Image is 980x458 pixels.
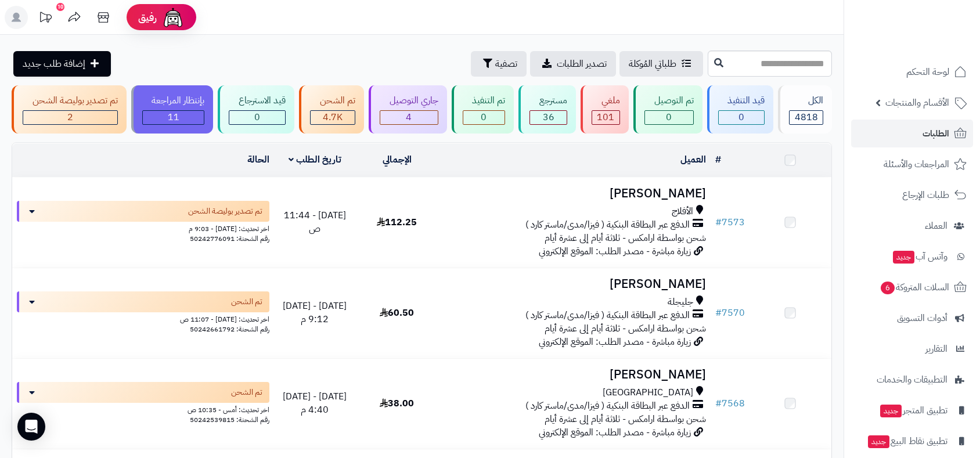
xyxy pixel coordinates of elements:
div: قيد الاسترجاع [229,94,286,107]
div: تم التوصيل [644,94,694,107]
span: الدفع عبر البطاقة البنكية ( فيزا/مدى/ماستر كارد ) [525,399,690,413]
span: زيارة مباشرة - مصدر الطلب: الموقع الإلكتروني [539,335,691,349]
span: [DATE] - [DATE] 9:12 م [283,299,347,326]
h3: [PERSON_NAME] [442,368,706,381]
a: العميل [680,153,706,167]
span: شحن بواسطة ارامكس - ثلاثة أيام إلى عشرة أيام [545,322,706,336]
span: الأفلاج [672,205,693,218]
a: المراجعات والأسئلة [851,150,973,178]
a: # [715,153,721,167]
a: #7568 [715,396,745,410]
img: ai-face.png [161,6,185,29]
div: الكل [789,94,823,107]
a: تم التوصيل 0 [631,85,705,134]
a: الإجمالي [383,153,412,167]
div: 4663 [311,111,355,124]
div: مسترجع [529,94,567,107]
span: تطبيق المتجر [879,402,947,419]
a: جاري التوصيل 4 [366,85,449,134]
span: 101 [597,110,614,124]
div: 11 [143,111,204,124]
span: زيارة مباشرة - مصدر الطلب: الموقع الإلكتروني [539,244,691,258]
span: 0 [481,110,487,124]
span: الطلبات [923,125,949,142]
button: تصفية [471,51,527,77]
div: 2 [23,111,117,124]
span: [DATE] - [DATE] 4:40 م [283,390,347,417]
span: السلات المتروكة [880,279,949,295]
a: وآتس آبجديد [851,243,973,271]
span: تطبيق نقاط البيع [867,433,947,449]
a: بإنتظار المراجعة 11 [129,85,216,134]
a: تحديثات المنصة [31,6,60,32]
div: 4 [380,111,438,124]
a: قيد الاسترجاع 0 [215,85,297,134]
span: الأقسام والمنتجات [885,95,949,111]
span: 0 [666,110,672,124]
span: إضافة طلب جديد [23,57,85,71]
a: طلبات الإرجاع [851,181,973,209]
h3: [PERSON_NAME] [442,187,706,200]
span: # [715,396,722,410]
a: الحالة [247,153,269,167]
div: ملغي [592,94,620,107]
div: قيد التنفيذ [718,94,765,107]
a: لوحة التحكم [851,58,973,86]
span: 11 [168,110,179,124]
div: تم التنفيذ [463,94,506,107]
span: 4 [406,110,412,124]
a: أدوات التسويق [851,304,973,332]
a: السلات المتروكة6 [851,273,973,301]
span: التقارير [925,341,947,357]
span: التطبيقات والخدمات [877,372,947,388]
span: 2 [67,110,73,124]
div: اخر تحديث: [DATE] - 11:07 ص [17,312,269,324]
span: 36 [543,110,554,124]
span: تم الشحن [231,296,262,308]
a: إضافة طلب جديد [13,51,111,77]
span: 0 [738,110,744,124]
span: 6 [881,282,895,294]
img: logo-2.png [901,9,969,33]
a: #7570 [715,306,745,320]
span: جديد [868,435,889,448]
span: أدوات التسويق [897,310,947,326]
div: اخر تحديث: [DATE] - 9:03 م [17,222,269,234]
span: المراجعات والأسئلة [884,156,949,172]
span: العملاء [925,218,947,234]
div: 101 [592,111,619,124]
span: 38.00 [380,396,414,410]
span: زيارة مباشرة - مصدر الطلب: الموقع الإلكتروني [539,425,691,439]
span: الدفع عبر البطاقة البنكية ( فيزا/مدى/ماستر كارد ) [525,309,690,322]
a: الطلبات [851,120,973,147]
a: التطبيقات والخدمات [851,366,973,394]
a: طلباتي المُوكلة [619,51,703,77]
a: الكل4818 [776,85,834,134]
span: رقم الشحنة: 50242661792 [190,324,269,334]
span: تم تصدير بوليصة الشحن [188,205,262,217]
a: قيد التنفيذ 0 [705,85,776,134]
span: شحن بواسطة ارامكس - ثلاثة أيام إلى عشرة أيام [545,412,706,426]
a: تصدير الطلبات [530,51,616,77]
div: تم تصدير بوليصة الشحن [23,94,118,107]
a: تاريخ الطلب [289,153,341,167]
span: 4818 [795,110,818,124]
div: 0 [229,111,285,124]
span: # [715,215,722,229]
a: تطبيق نقاط البيعجديد [851,427,973,455]
span: الدفع عبر البطاقة البنكية ( فيزا/مدى/ماستر كارد ) [525,218,690,232]
div: بإنتظار المراجعة [142,94,205,107]
a: #7573 [715,215,745,229]
div: 36 [530,111,567,124]
span: طلبات الإرجاع [902,187,949,203]
span: # [715,306,722,320]
span: لوحة التحكم [906,64,949,80]
div: 0 [719,111,765,124]
a: تم الشحن 4.7K [297,85,366,134]
div: جاري التوصيل [380,94,438,107]
span: [GEOGRAPHIC_DATA] [603,386,693,399]
span: 112.25 [377,215,417,229]
span: جليجلة [668,295,693,309]
a: مسترجع 36 [516,85,578,134]
div: 0 [645,111,693,124]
